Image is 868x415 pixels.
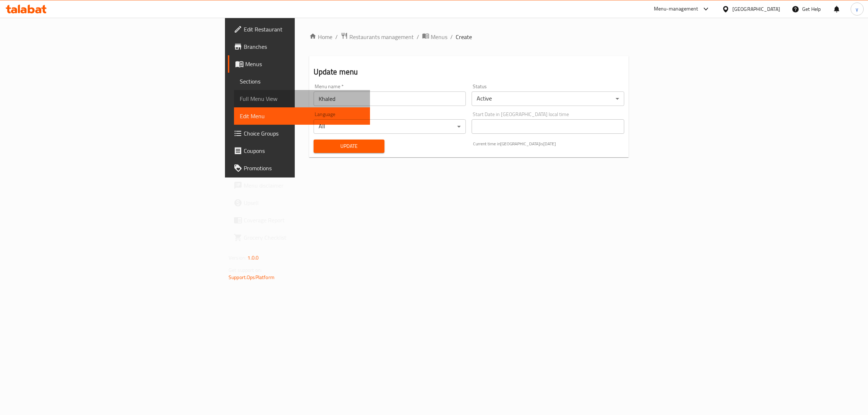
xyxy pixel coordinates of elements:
p: Current time in [GEOGRAPHIC_DATA] is [DATE] [473,141,624,147]
span: Create [456,33,472,41]
span: Upsell [244,198,364,207]
span: Edit Menu [240,112,364,120]
a: Sections [234,73,370,90]
div: Active [472,91,624,106]
span: Menus [431,33,447,41]
div: [GEOGRAPHIC_DATA] [732,5,780,13]
li: / [450,33,453,41]
span: Menu disclaimer [244,181,364,190]
li: / [417,33,419,41]
a: Restaurants management [341,32,414,42]
span: Coupons [244,146,364,155]
a: Support.OpsPlatform [229,273,275,282]
span: Branches [244,42,364,51]
span: Full Menu View [240,94,364,103]
a: Menu disclaimer [228,177,370,194]
a: Grocery Checklist [228,229,370,246]
span: Sections [240,77,364,86]
span: Choice Groups [244,129,364,138]
span: Restaurants management [349,33,414,41]
a: Branches [228,38,370,55]
span: Grocery Checklist [244,233,364,242]
a: Coverage Report [228,211,370,229]
a: Coupons [228,142,370,159]
a: Edit Menu [234,107,370,125]
a: Promotions [228,159,370,177]
span: Coverage Report [244,216,364,224]
input: Please enter Menu name [314,91,466,106]
a: Full Menu View [234,90,370,107]
a: Menus [422,32,447,42]
span: y [856,5,858,13]
span: Promotions [244,164,364,172]
div: Menu-management [654,5,698,13]
span: Get support on: [229,265,262,275]
a: Menus [228,55,370,73]
a: Upsell [228,194,370,211]
h2: Update menu [314,67,624,77]
button: Update [314,140,385,153]
span: Version: [229,253,246,262]
span: 1.0.0 [247,253,259,262]
a: Choice Groups [228,125,370,142]
div: All [314,119,466,134]
span: Menus [245,60,364,68]
a: Edit Restaurant [228,21,370,38]
nav: breadcrumb [309,32,629,42]
span: Edit Restaurant [244,25,364,34]
span: Update [319,142,379,151]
